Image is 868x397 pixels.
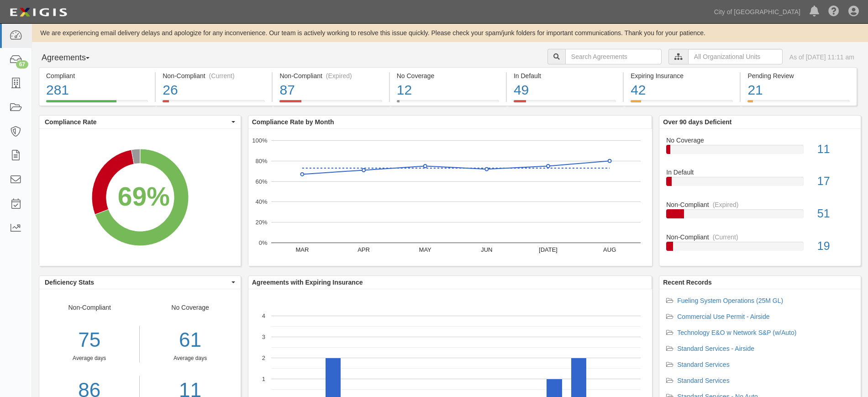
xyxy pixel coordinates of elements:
div: 281 [46,80,148,100]
div: We are experiencing email delivery delays and apologize for any inconvenience. Our team is active... [32,28,868,37]
b: Agreements with Expiring Insurance [252,279,363,286]
a: Non-Compliant(Current)19 [666,233,854,258]
b: Over 90 days Deficient [663,118,731,126]
div: 75 [39,326,139,355]
div: 11 [810,141,861,158]
input: Search Agreements [565,49,662,64]
div: Non-Compliant (Expired) [279,71,382,80]
div: 61 [147,326,233,355]
text: 80% [255,158,267,164]
svg: A chart. [39,129,241,266]
b: Compliance Rate by Month [252,118,334,126]
div: (Expired) [713,200,739,209]
a: In Default17 [666,168,854,200]
a: City of [GEOGRAPHIC_DATA] [710,3,805,21]
b: Recent Records [663,279,712,286]
text: MAY [419,246,431,253]
div: 12 [397,80,499,100]
div: Average days [39,355,139,362]
a: No Coverage11 [666,136,854,168]
div: (Expired) [326,71,352,80]
text: 4 [262,312,265,319]
a: Non-Compliant(Expired)87 [273,100,389,107]
div: Pending Review [747,71,849,80]
div: 67 [16,60,28,69]
div: 26 [163,80,265,100]
input: All Organizational Units [688,49,783,64]
div: 87 [279,80,382,100]
div: 17 [810,173,861,190]
div: (Current) [209,71,235,80]
div: In Default [514,71,616,80]
button: Compliance Rate [39,116,241,128]
text: JUN [481,246,492,253]
svg: A chart. [248,129,652,266]
div: Compliant [46,71,148,80]
div: Average days [147,355,233,362]
a: In Default49 [507,100,623,107]
div: 69% [118,178,170,215]
img: logo-5460c22ac91f19d4615b14bd174203de0afe785f0fc80cf4dbbc73dc1793850b.png [7,4,70,21]
i: Help Center - Complianz [828,6,839,17]
a: Compliant281 [39,100,155,107]
span: Deficiency Stats [45,278,229,287]
a: No Coverage12 [390,100,506,107]
a: Expiring Insurance42 [624,100,740,107]
text: 40% [255,198,267,205]
text: 3 [262,333,265,340]
div: In Default [659,168,861,177]
div: As of [DATE] 11:11 am [789,53,854,62]
div: (Current) [713,233,738,242]
text: 2 [262,355,265,361]
div: Non-Compliant (Current) [163,71,265,80]
a: Commercial Use Permit - Airside [677,313,769,320]
a: Technology E&O w Network S&P (w/Auto) [677,329,796,336]
text: [DATE] [539,246,558,253]
button: Agreements [39,49,107,67]
text: 20% [255,219,267,226]
div: Non-Compliant [659,233,861,242]
div: 51 [810,206,861,222]
button: Deficiency Stats [39,276,241,289]
text: AUG [603,246,616,253]
text: MAR [295,246,309,253]
a: Standard Services [677,377,729,384]
div: Non-Compliant [659,200,861,209]
text: 0% [258,239,267,246]
div: Expiring Insurance [631,71,733,80]
text: APR [358,246,370,253]
text: 100% [252,137,268,144]
div: 49 [514,80,616,100]
a: Pending Review21 [741,100,857,107]
div: 42 [631,80,733,100]
text: 60% [255,178,267,185]
a: Fueling System Operations (25M GL) [677,297,783,304]
a: Standard Services - Airside [677,345,754,352]
div: No Coverage [397,71,499,80]
a: Non-Compliant(Current)26 [156,100,272,107]
div: 19 [810,238,861,254]
a: Standard Services [677,361,729,368]
div: No Coverage [659,136,861,145]
div: 21 [747,80,849,100]
text: 1 [262,376,265,382]
span: Compliance Rate [45,117,229,127]
a: Non-Compliant(Expired)51 [666,200,854,233]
